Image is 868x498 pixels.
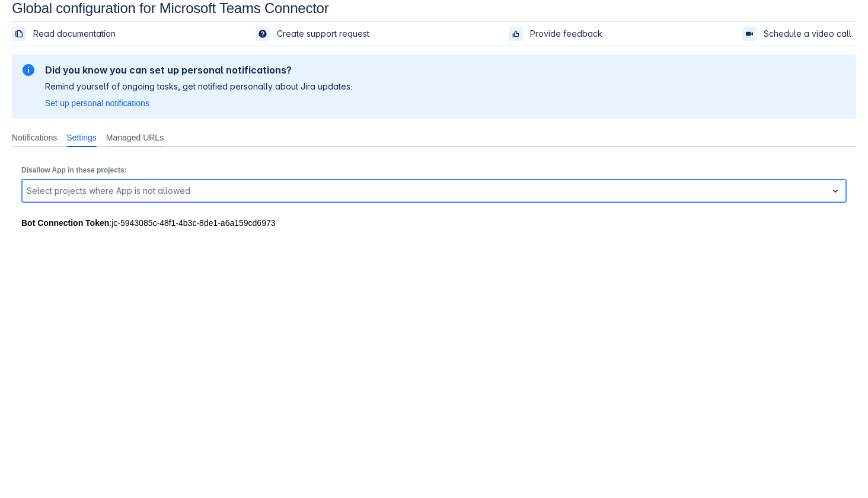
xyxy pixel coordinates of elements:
span: Create support request [277,28,369,40]
p: Remind yourself of ongoing tasks, get notified personally about Jira updates. [45,81,352,92]
p: Disallow App in these projects: [21,166,847,174]
span: Schedule a video call [764,28,851,40]
span: documentation [14,29,24,39]
a: Set up personal notifications [45,97,149,109]
a: Provide feedback [509,27,607,41]
span: Settings [66,132,97,143]
a: Create support request [256,27,374,41]
div: : jc-5943085c-48f1-4b3c-8de1-a6a159cd6973 [21,217,847,229]
span: open [828,184,843,198]
span: Provide feedback [530,28,602,40]
a: Read documentation [12,27,120,41]
span: videoCall [745,29,754,39]
span: Read documentation [33,28,116,40]
span: information [21,63,36,77]
span: Managed URLs [106,132,164,143]
span: feedback [511,29,521,39]
strong: Bot Connection Token [21,218,109,228]
a: Schedule a video call [742,27,856,41]
span: support [258,29,267,39]
span: Notifications [12,132,57,143]
h2: Did you know you can set up personal notifications? [45,64,352,76]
